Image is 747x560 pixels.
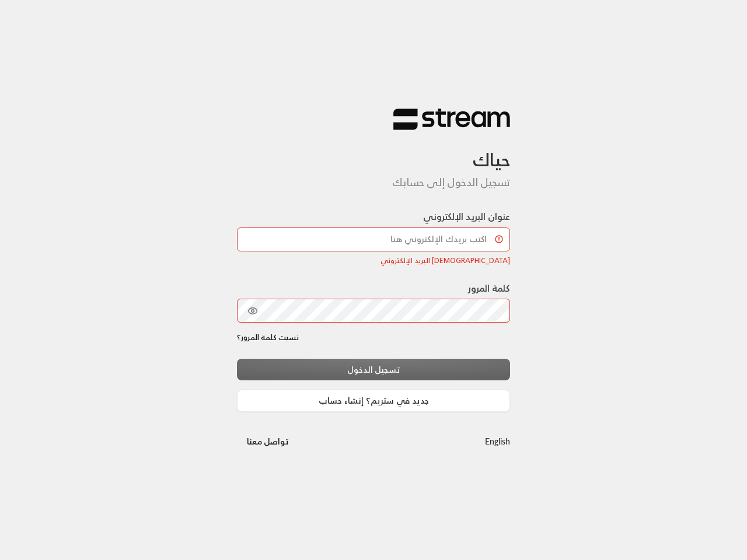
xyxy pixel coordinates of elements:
a: جديد في ستريم؟ إنشاء حساب [237,390,510,411]
h5: تسجيل الدخول إلى حسابك [237,176,510,189]
label: عنوان البريد الإلكتروني [423,209,510,223]
div: [DEMOGRAPHIC_DATA] البريد الإلكتروني [237,255,510,266]
button: تواصل معنا [237,430,298,452]
a: English [485,430,510,452]
a: نسيت كلمة المرور؟ [237,332,299,344]
img: Stream Logo [393,108,510,131]
h3: حياك [237,131,510,171]
input: اكتب بريدك الإلكتروني هنا [237,228,510,251]
label: كلمة المرور [468,281,510,295]
button: toggle password visibility [243,301,263,321]
a: تواصل معنا [237,434,298,449]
